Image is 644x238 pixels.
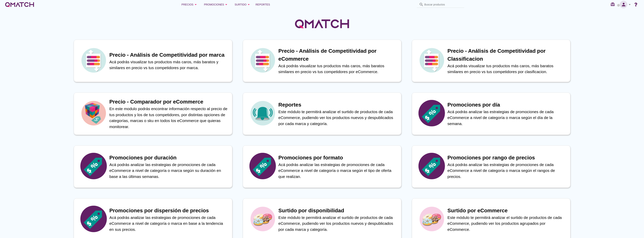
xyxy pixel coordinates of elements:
p: En este modulo podrás encontrar información respecto al precio de tus productos y los de tus comp... [109,106,228,130]
p: Acá podrás analizar las estrategias de promociones de cada eCommerce a nivel de categoría o marca... [109,215,228,233]
a: iconPromociones por formatoAcá podrás analizar las estrategias de promociones de cada eCommerce a... [238,145,407,188]
p: Acá podrás analizar las estrategias de promociones de cada eCommerce a nivel de categoría o marca... [448,162,566,180]
img: icon [249,100,276,126]
p: Acá podrás visualizar tus productos más caros, más baratos similares en precio vs tus competidore... [448,63,566,75]
h1: Surtido por disponibilidad [279,207,397,215]
img: QMatchLogo [294,14,350,33]
button: Promociones [201,1,232,8]
a: iconPromociones por duraciónAcá podrás analizar las estrategias de promociones de cada eCommerce ... [68,145,238,188]
i: arrow_drop_down [224,2,229,7]
h1: Promociones por dispersión de precios [109,207,228,215]
button: Precios [179,1,201,8]
h1: Promociones por día [448,101,566,109]
img: icon [249,153,276,179]
i: redeem [610,2,616,7]
h1: Precio - Análisis de Competitividad por Classificacion [448,47,566,63]
img: icon [249,206,276,232]
h1: Surtido por eCommerce [448,207,566,215]
img: icon [419,206,445,232]
p: Este módulo te permitirá analizar el surtido de productos de cada eCommerce, pudiendo ver los pro... [279,215,397,233]
span: Reportes [255,2,270,7]
p: Este módulo te permitirá analizar el surtido de productos de cada eCommerce, pudiendo ver los pro... [279,109,397,127]
i: arrow_drop_down [627,2,632,7]
i: arrow_drop_down [246,2,251,7]
i: search [419,2,424,7]
a: iconPrecio - Análisis de Competitividad por eCommerceAcá podrás visualizar tus productos más caro... [238,40,407,82]
img: icon [80,47,107,73]
p: Acá podrás visualizar tus productos más caros, más baratos y similares en precio vs tus competido... [109,59,228,71]
img: icon [419,100,445,126]
i: arrow_drop_down [193,2,198,7]
i: person [620,2,627,7]
img: icon [249,47,276,73]
a: iconPrecio - Comparador por eCommerceEn este modulo podrás encontrar información respecto al prec... [68,93,238,135]
img: icon [80,153,107,179]
p: Acá podrás analizar las estrategias de promociones de cada eCommerce a nivel de categoría o marca... [109,162,228,180]
a: iconPromociones por rango de preciosAcá podrás analizar las estrategias de promociones de cada eC... [407,145,576,188]
button: Surtido [232,1,254,8]
div: Promociones [204,2,229,7]
h1: Precio - Comparador por eCommerce [109,98,228,106]
div: Surtido [235,2,251,7]
img: icon [80,100,107,126]
h1: Promociones por rango de precios [448,154,566,162]
div: Precios [182,2,198,7]
a: Reportes [254,1,272,8]
h1: Promociones por formato [279,154,397,162]
h1: Precio - Análisis de Competitividad por marca [109,51,228,59]
img: icon [80,206,107,232]
h1: Reportes [279,101,397,109]
a: iconPromociones por díaAcá podrás analizar las estrategias de promociones de cada eCommerce a niv... [407,93,576,135]
p: Acá podrás analizar las estrategias de promociones de cada eCommerce a nivel de categoría o marca... [279,162,397,180]
a: iconReportesEste módulo te permitirá analizar el surtido de productos de cada eCommerce, pudiendo... [238,93,407,135]
h1: Precio - Análisis de Competitividad por eCommerce [279,47,397,63]
a: white-qmatch-logo [5,1,35,8]
p: Este módulo te permitirá analizar el surtido de productos de cada eCommerce, pudiendo ver los pro... [448,215,566,233]
p: Acá podrás visualizar tus productos más caros, más baratos similares en precio vs tus competidore... [279,63,397,75]
input: Buscar productos [424,2,462,8]
img: icon [419,47,445,73]
img: icon [419,153,445,179]
p: Acá podrás analizar las estrategias de promociones de cada eCommerce a nivel de categoría o marca... [448,109,566,127]
a: iconPrecio - Análisis de Competitividad por marcaAcá podrás visualizar tus productos más caros, m... [68,40,238,82]
h1: Promociones por duración [109,154,228,162]
a: iconPrecio - Análisis de Competitividad por ClassificacionAcá podrás visualizar tus productos más... [407,40,576,82]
